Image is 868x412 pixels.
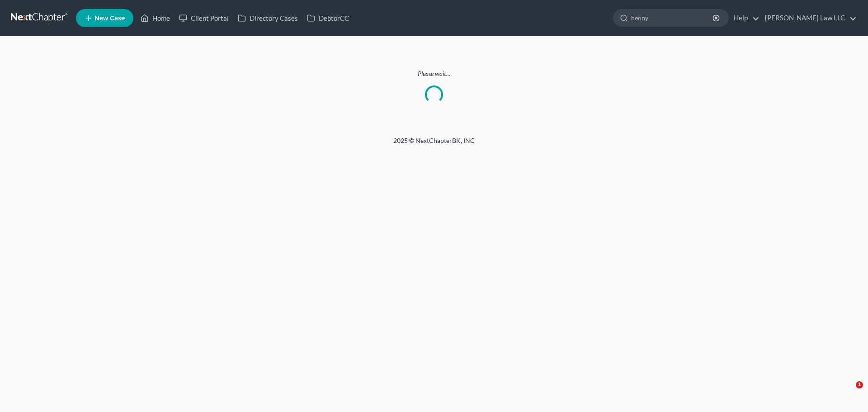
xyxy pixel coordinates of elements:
p: Please wait... [11,69,857,78]
div: 2025 © NextChapterBK, INC [176,136,692,152]
a: [PERSON_NAME] Law LLC [760,10,857,26]
input: Search by name... [631,9,714,26]
a: DebtorCC [302,10,354,26]
a: Client Portal [175,10,233,26]
a: Home [136,10,175,26]
a: Directory Cases [233,10,302,26]
span: 1 [856,381,863,388]
a: Help [729,10,759,26]
iframe: Intercom live chat [837,381,859,403]
span: New Case [94,15,125,22]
